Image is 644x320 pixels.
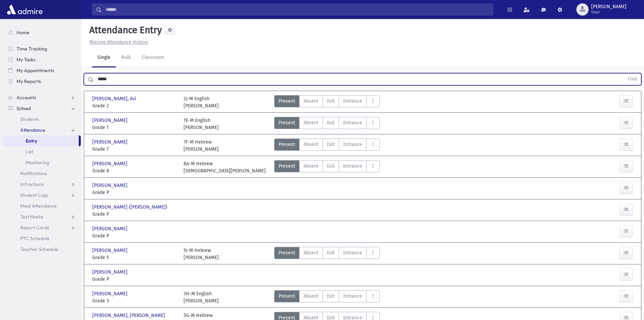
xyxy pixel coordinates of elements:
a: Teacher Schedule [3,244,81,255]
a: My Appointments [3,65,81,76]
span: [PERSON_NAME], Avi [92,95,138,102]
div: AttTypes [274,247,380,261]
span: Report Cards [20,225,49,231]
a: PTC Schedule [3,233,81,244]
div: AttTypes [274,138,380,153]
a: Attendance [3,125,81,135]
span: Students [20,116,39,122]
span: [PERSON_NAME] [92,182,129,189]
span: PTC Schedule [20,235,49,241]
img: AdmirePro [5,3,44,16]
a: Student Logs [3,190,81,200]
span: Grade P [92,276,177,283]
span: Monitoring [26,159,49,166]
span: [PERSON_NAME] [92,247,129,254]
span: Exit [327,293,335,300]
span: Present [279,141,295,148]
span: Grade 8 [92,167,177,174]
u: Missing Attendance History [89,39,148,45]
a: Classroom [136,48,170,67]
div: AttTypes [274,95,380,109]
span: My Reports [17,78,41,84]
span: [PERSON_NAME] [92,269,129,276]
span: Exit [327,163,335,170]
a: Infractions [3,179,81,190]
span: Home [17,29,29,36]
span: [PERSON_NAME], [PERSON_NAME] [92,312,166,319]
span: [PERSON_NAME] [92,290,129,297]
span: [PERSON_NAME] [92,225,129,232]
div: AttTypes [274,160,380,174]
span: Infractions [20,181,44,187]
a: Time Tracking [3,43,81,54]
span: Meal Attendance [20,203,57,209]
span: Grade P [92,211,177,218]
a: Test Marks [3,211,81,222]
a: Bulk [116,48,136,67]
span: Exit [327,119,335,126]
span: Teacher Schedule [20,246,58,252]
span: Time Tracking [17,46,47,52]
span: Absent [304,293,318,300]
span: Absent [304,249,318,256]
a: Entry [3,135,79,146]
span: Exit [327,98,335,105]
span: Present [279,163,295,170]
span: Grade P [92,232,177,239]
span: Entrance [343,98,362,105]
span: My Tasks [17,57,35,63]
span: Entrance [343,163,362,170]
button: Find [624,73,641,85]
a: Students [3,114,81,125]
a: Accounts [3,92,81,103]
span: Grade 7 [92,146,177,153]
span: [PERSON_NAME] [92,160,129,167]
span: Entrance [343,293,362,300]
span: Grade 1 [92,124,177,131]
span: [PERSON_NAME] [92,117,129,124]
a: School [3,103,81,114]
span: User [591,9,626,15]
span: Test Marks [20,214,43,220]
span: Grade 3 [92,297,177,304]
span: My Appointments [17,67,54,73]
span: Entry [26,138,37,144]
div: 8A-M Hebrew [DEMOGRAPHIC_DATA][PERSON_NAME] [184,160,266,174]
span: [PERSON_NAME] ([PERSON_NAME]) [92,204,169,211]
span: Entrance [343,141,362,148]
a: Report Cards [3,222,81,233]
span: Present [279,293,295,300]
span: Exit [327,141,335,148]
div: 2J-M English [PERSON_NAME] [184,95,219,109]
span: Notifications [20,170,47,176]
span: Absent [304,98,318,105]
span: Accounts [17,94,36,101]
span: Absent [304,141,318,148]
a: Monitoring [3,157,81,168]
span: Student Logs [20,192,48,198]
span: Grade P [92,189,177,196]
a: List [3,146,81,157]
span: Exit [327,249,335,256]
span: Grade 2 [92,102,177,109]
div: 3H-M English [PERSON_NAME] [184,290,219,304]
div: 7F-M Hebrew [PERSON_NAME] [184,138,219,153]
span: List [26,149,33,155]
span: Entrance [343,249,362,256]
span: [PERSON_NAME] [591,4,626,9]
div: 5I-M Hebrew [PERSON_NAME] [184,247,219,261]
span: Present [279,249,295,256]
a: Missing Attendance History [87,39,148,45]
a: My Reports [3,76,81,87]
h5: Attendance Entry [87,24,162,36]
input: Search [102,3,493,16]
a: Home [3,27,81,38]
div: AttTypes [274,117,380,131]
span: Grade 5 [92,254,177,261]
a: Meal Attendance [3,200,81,211]
div: AttTypes [274,290,380,304]
div: 1E-M English [PERSON_NAME] [184,117,219,131]
a: Notifications [3,168,81,179]
span: Present [279,119,295,126]
span: [PERSON_NAME] [92,138,129,146]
